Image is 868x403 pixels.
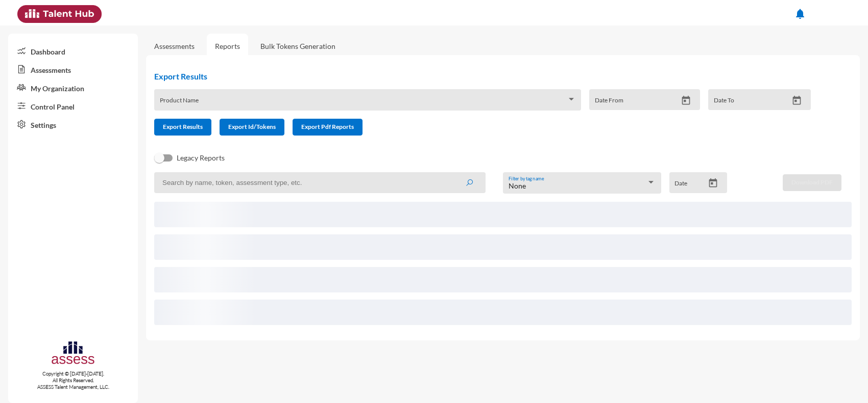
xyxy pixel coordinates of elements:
a: Settings [8,115,138,133]
span: None [509,181,526,190]
span: Download PDF [791,178,833,186]
button: Open calendar [788,95,806,106]
button: Export Results [154,119,211,136]
button: Open calendar [704,178,722,189]
span: Export Results [163,123,203,130]
a: Control Panel [8,97,138,115]
span: Export Pdf Reports [301,123,354,130]
span: Legacy Reports [177,152,225,164]
button: Export Pdf Reports [293,119,363,136]
button: Open calendar [677,95,695,106]
button: Download PDF [783,174,841,191]
a: Reports [207,34,248,59]
mat-icon: notifications [794,8,806,20]
a: Bulk Tokens Generation [252,34,344,59]
a: Dashboard [8,42,138,60]
input: Search by name, token, assessment type, etc. [154,172,486,193]
p: Copyright © [DATE]-[DATE]. All Rights Reserved. ASSESS Talent Management, LLC. [8,370,138,390]
a: Assessments [154,42,195,50]
button: Export Id/Tokens [220,119,284,136]
span: Export Id/Tokens [228,123,276,130]
img: assesscompany-logo.png [51,340,96,368]
h2: Export Results [154,71,819,81]
a: My Organization [8,78,138,97]
a: Assessments [8,60,138,78]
